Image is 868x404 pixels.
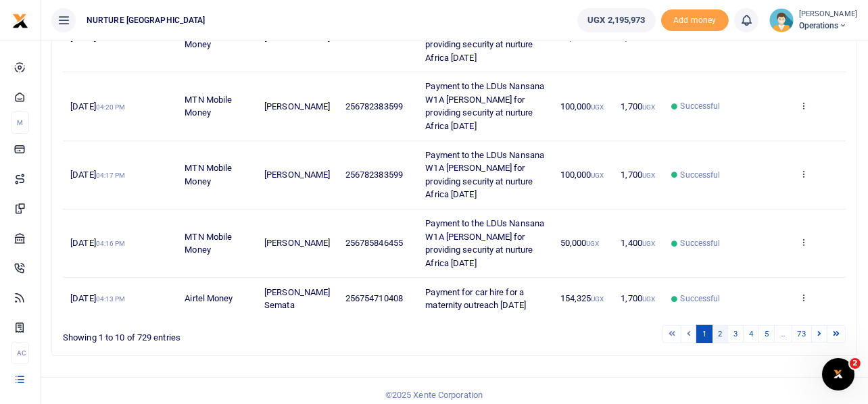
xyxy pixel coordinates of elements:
[264,238,330,248] span: [PERSON_NAME]
[560,101,604,111] span: 100,000
[621,101,655,111] span: 1,700
[642,172,655,179] small: UGX
[642,103,655,111] small: UGX
[96,240,126,247] small: 04:16 PM
[661,9,729,32] li: Toup your wallet
[621,293,655,303] span: 1,700
[560,293,604,303] span: 154,325
[822,358,854,390] iframe: Intercom live chat
[81,14,211,26] span: NURTURE [GEOGRAPHIC_DATA]
[661,9,729,32] span: Add money
[70,238,125,248] span: [DATE]
[12,15,28,25] a: logo-small logo-large logo-large
[425,218,544,268] span: Payment to the LDUs Nansana W1A [PERSON_NAME] for providing security at nurture Africa [DATE]
[681,293,721,305] span: Successful
[681,100,721,112] span: Successful
[591,172,604,179] small: UGX
[850,358,861,369] span: 2
[591,295,604,303] small: UGX
[769,8,857,32] a: profile-user [PERSON_NAME] Operations
[425,150,544,200] span: Payment to the LDUs Nansana W1A [PERSON_NAME] for providing security at nurture Africa [DATE]
[681,237,721,249] span: Successful
[345,238,403,248] span: 256785846455
[743,325,759,343] a: 4
[264,287,330,311] span: [PERSON_NAME] Semata
[96,172,126,179] small: 04:17 PM
[264,101,330,111] span: [PERSON_NAME]
[799,20,857,32] span: Operations
[661,14,729,24] a: Add money
[70,293,125,303] span: [DATE]
[70,170,125,180] span: [DATE]
[560,170,604,180] span: 100,000
[425,81,544,131] span: Payment to the LDUs Nansana W1A [PERSON_NAME] for providing security at nurture Africa [DATE]
[345,293,403,303] span: 256754710408
[345,170,403,180] span: 256782383599
[96,295,126,303] small: 04:13 PM
[70,101,125,111] span: [DATE]
[425,287,526,311] span: Payment for car hire for a maternity outreach [DATE]
[758,325,775,343] a: 5
[712,325,728,343] a: 2
[560,238,600,248] span: 50,000
[696,325,713,343] a: 1
[185,293,233,303] span: Airtel Money
[642,240,655,247] small: UGX
[264,170,330,180] span: [PERSON_NAME]
[769,8,794,32] img: profile-user
[586,240,599,247] small: UGX
[11,342,29,364] li: Ac
[96,103,126,111] small: 04:20 PM
[792,325,812,343] a: 73
[587,14,645,27] span: UGX 2,195,973
[345,101,403,111] span: 256782383599
[185,163,232,186] span: MTN Mobile Money
[425,13,544,63] span: Payment to the LDUs Nansana W1A [PERSON_NAME] for providing security at nurture Africa [DATE]
[727,325,744,343] a: 3
[572,8,660,32] li: Wallet ballance
[681,169,721,181] span: Successful
[799,9,857,20] small: [PERSON_NAME]
[642,295,655,303] small: UGX
[185,232,232,255] span: MTN Mobile Money
[12,13,28,29] img: logo-small
[185,95,232,118] span: MTN Mobile Money
[621,170,655,180] span: 1,700
[63,324,384,345] div: Showing 1 to 10 of 729 entries
[591,103,604,111] small: UGX
[577,8,655,32] a: UGX 2,195,973
[621,238,655,248] span: 1,400
[11,111,29,134] li: M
